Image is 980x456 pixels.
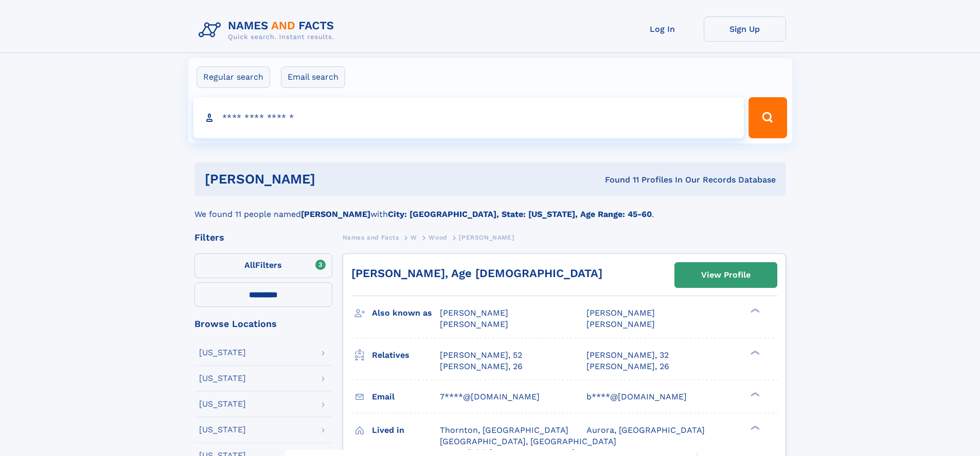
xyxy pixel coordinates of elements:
[586,425,705,435] span: Aurora, [GEOGRAPHIC_DATA]
[351,267,602,280] a: [PERSON_NAME], Age [DEMOGRAPHIC_DATA]
[205,173,460,186] h1: [PERSON_NAME]
[460,174,776,186] div: Found 11 Profiles In Our Records Database
[194,16,343,44] img: Logo Names and Facts
[372,304,440,322] h3: Also known as
[748,391,760,397] div: ❯
[675,263,777,287] a: View Profile
[193,97,744,138] input: search input
[281,66,345,88] label: Email search
[440,425,568,435] span: Thornton, [GEOGRAPHIC_DATA]
[440,436,616,446] span: [GEOGRAPHIC_DATA], [GEOGRAPHIC_DATA]
[440,319,508,329] span: [PERSON_NAME]
[372,346,440,364] h3: Relatives
[440,350,522,361] a: [PERSON_NAME], 52
[586,361,669,372] a: [PERSON_NAME], 26
[586,319,655,329] span: [PERSON_NAME]
[301,209,370,219] b: [PERSON_NAME]
[586,350,669,361] a: [PERSON_NAME], 32
[411,234,417,241] span: W
[749,97,787,138] button: Search Button
[199,400,246,408] div: [US_STATE]
[429,234,447,241] span: Wood
[388,209,652,219] b: City: [GEOGRAPHIC_DATA], State: [US_STATE], Age Range: 45-60
[411,231,417,244] a: W
[429,231,447,244] a: Wood
[199,374,246,382] div: [US_STATE]
[343,231,399,244] a: Names and Facts
[194,196,786,221] div: We found 11 people named with .
[372,422,440,439] h3: Lived in
[199,426,246,434] div: [US_STATE]
[704,16,786,42] a: Sign Up
[459,234,514,241] span: [PERSON_NAME]
[199,349,246,357] div: [US_STATE]
[197,66,270,88] label: Regular search
[440,308,508,318] span: [PERSON_NAME]
[194,319,332,329] div: Browse Locations
[621,16,704,42] a: Log In
[194,233,332,242] div: Filters
[701,263,751,287] div: View Profile
[748,349,760,356] div: ❯
[586,308,655,318] span: [PERSON_NAME]
[748,307,760,314] div: ❯
[748,424,760,431] div: ❯
[194,253,332,278] label: Filters
[244,260,255,270] span: All
[372,388,440,406] h3: Email
[440,361,523,372] a: [PERSON_NAME], 26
